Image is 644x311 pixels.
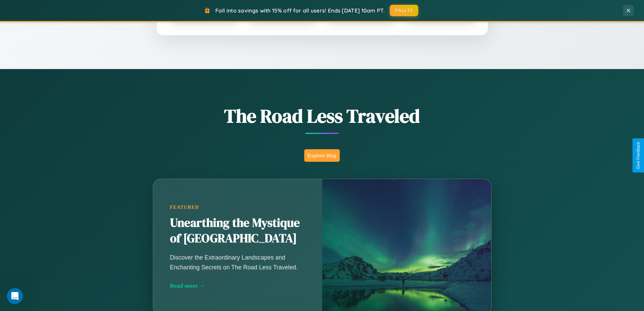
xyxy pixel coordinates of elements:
p: Discover the Extraordinary Landscapes and Enchanting Secrets on The Road Less Traveled. [170,253,305,272]
h1: The Road Less Traveled [119,103,525,129]
h2: Unearthing the Mystique of [GEOGRAPHIC_DATA] [170,215,305,246]
div: Give Feedback [636,142,641,169]
div: Read more → [170,282,305,289]
button: FALL15 [390,5,418,16]
span: Fall into savings with 15% off for all users! Ends [DATE] 10am PT. [215,7,385,14]
div: Featured [170,204,305,210]
iframe: Intercom live chat [7,288,23,304]
button: Explore Blog [304,149,340,162]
